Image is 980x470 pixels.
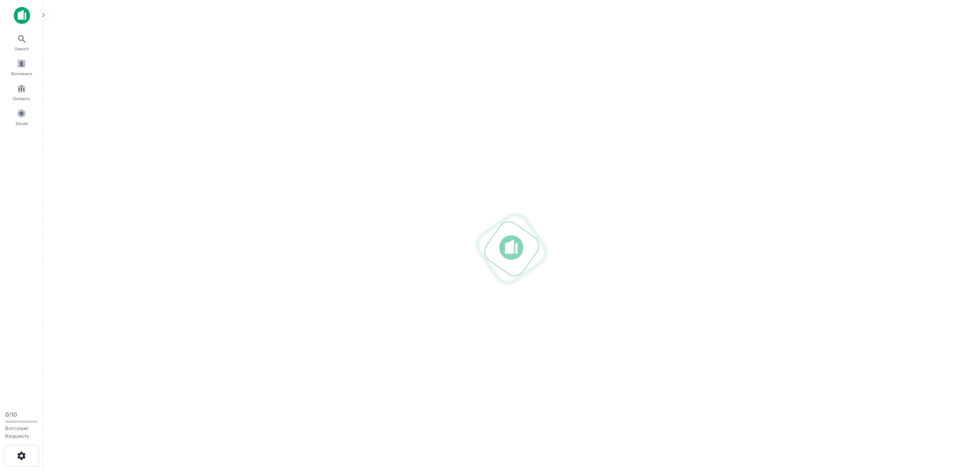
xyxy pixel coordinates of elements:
span: Borrower Requests [5,425,29,439]
span: Search [15,45,29,52]
span: Contacts [13,95,30,102]
a: Borrowers [3,55,40,79]
a: Contacts [3,80,40,104]
span: Saved [15,120,28,127]
span: Borrowers [11,70,32,77]
img: capitalize-icon.png [14,7,30,24]
a: Saved [3,105,40,128]
a: Search [3,31,40,54]
span: 0 / 10 [5,412,17,418]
